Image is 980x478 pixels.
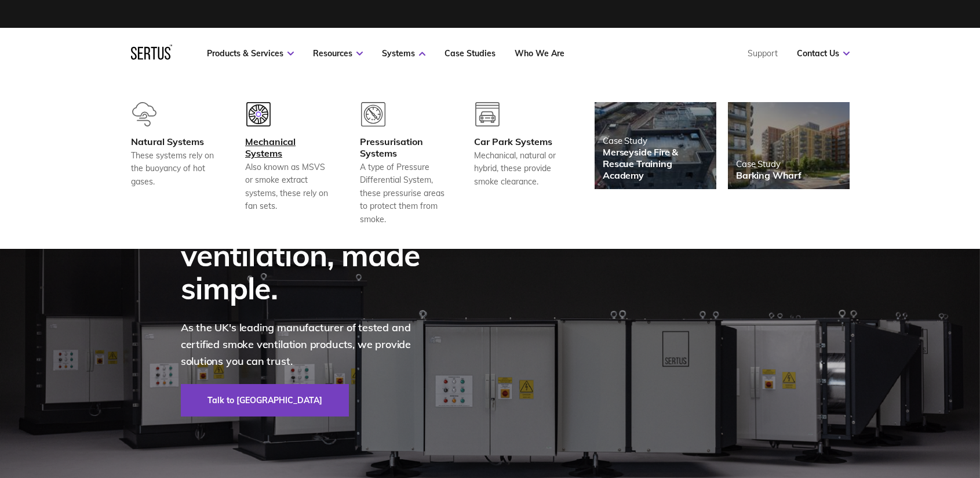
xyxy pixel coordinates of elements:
[736,169,802,181] div: Barking Wharf
[207,48,294,59] a: Products & Services
[181,205,436,305] div: Smoke ventilation, made simple.
[245,136,331,159] div: Mechanical Systems
[736,158,802,169] div: Case Study
[245,102,331,226] a: Mechanical SystemsAlso known as MSVS or smoke extract systems, these rely on fan sets.
[474,102,560,226] a: Car Park SystemsMechanical, natural or hybrid, these provide smoke clearance.
[797,48,850,59] a: Contact Us
[445,48,496,59] a: Case Studies
[603,146,708,181] div: Merseyside Fire & Rescue Training Academy
[181,320,436,370] p: As the UK's leading manufacturer of tested and certified smoke ventilation products, we provide s...
[771,343,980,478] iframe: Chat Widget
[748,48,778,59] a: Support
[131,102,217,226] a: Natural SystemsThese systems rely on the buoyancy of hot gases.
[382,48,425,59] a: Systems
[360,161,446,226] div: A type of Pressure Differential System, these pressurise areas to protect them from smoke.
[360,136,446,159] div: Pressurisation Systems
[246,102,271,126] img: group-678-1.svg
[474,136,560,147] div: Car Park Systems
[131,149,217,188] div: These systems rely on the buoyancy of hot gases.
[360,102,446,226] a: Pressurisation SystemsA type of Pressure Differential System, these pressurise areas to protect t...
[474,149,560,188] div: Mechanical, natural or hybrid, these provide smoke clearance.
[131,136,217,147] div: Natural Systems
[245,161,331,213] div: Also known as MSVS or smoke extract systems, these rely on fan sets.
[603,135,708,146] div: Case Study
[595,102,716,189] a: Case StudyMerseyside Fire & Rescue Training Academy
[181,384,349,417] a: Talk to [GEOGRAPHIC_DATA]
[515,48,564,59] a: Who We Are
[313,48,363,59] a: Resources
[728,102,850,189] a: Case StudyBarking Wharf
